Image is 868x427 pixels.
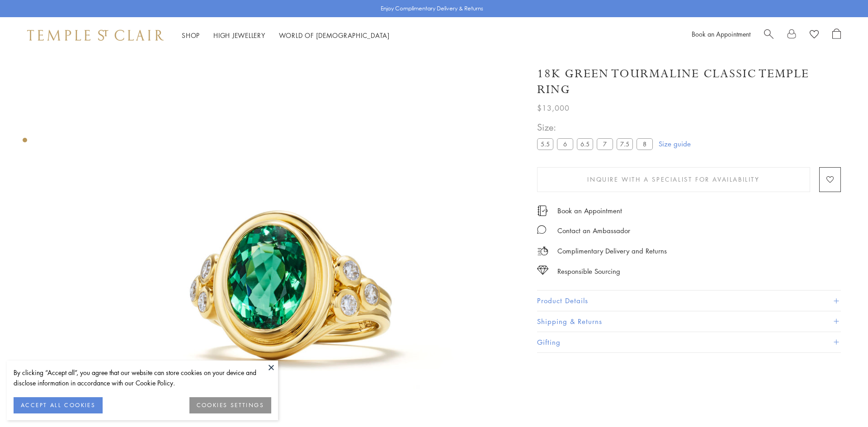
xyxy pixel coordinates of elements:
[537,206,548,216] img: icon_appointment.svg
[14,397,103,413] button: ACCEPT ALL COOKIES
[537,332,841,352] button: Gifting
[537,120,656,135] span: Size:
[637,138,653,150] label: 8
[279,31,390,40] a: World of [DEMOGRAPHIC_DATA]World of [DEMOGRAPHIC_DATA]
[537,138,553,150] label: 5.5
[823,385,859,418] iframe: Gorgias live chat messenger
[537,291,841,311] button: Product Details
[557,138,573,150] label: 6
[692,29,750,38] a: Book an Appointment
[182,31,200,40] a: ShopShop
[587,174,759,184] span: Inquire With A Specialist for Availability
[381,4,483,13] p: Enjoy Complimentary Delivery & Returns
[182,30,390,41] nav: Main navigation
[617,138,633,150] label: 7.5
[537,167,810,192] button: Inquire With A Specialist for Availability
[189,397,271,413] button: COOKIES SETTINGS
[557,206,622,216] a: Book an Appointment
[537,102,570,114] span: $13,000
[557,245,667,257] p: Complimentary Delivery and Returns
[832,28,841,42] a: Open Shopping Bag
[764,28,774,42] a: Search
[537,266,548,275] img: icon_sourcing.svg
[557,266,620,277] div: Responsible Sourcing
[597,138,613,150] label: 7
[23,136,27,150] div: Product gallery navigation
[14,367,271,388] div: By clicking “Accept all”, you agree that our website can store cookies on your device and disclos...
[27,30,164,41] img: Temple St. Clair
[213,31,265,40] a: High JewelleryHigh Jewellery
[537,245,548,257] img: icon_delivery.svg
[537,66,841,98] h1: 18K Green Tourmaline Classic Temple Ring
[537,225,546,234] img: MessageIcon-01_2.svg
[537,311,841,332] button: Shipping & Returns
[659,139,691,148] a: Size guide
[577,138,593,150] label: 6.5
[557,225,630,236] div: Contact an Ambassador
[810,28,819,42] a: View Wishlist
